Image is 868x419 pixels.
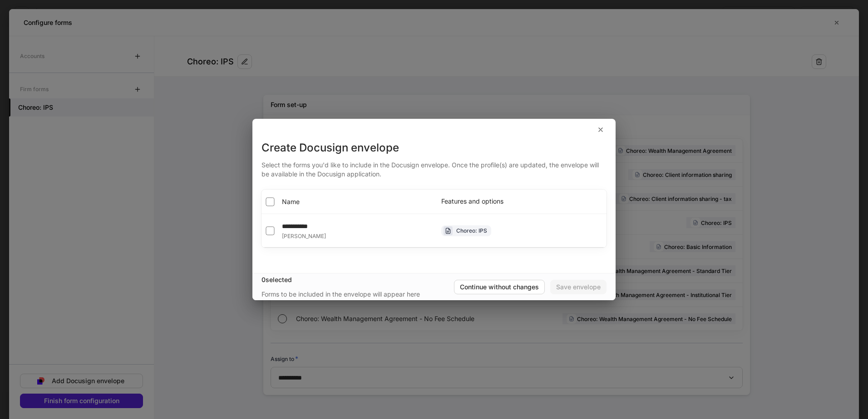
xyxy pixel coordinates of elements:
th: Features and options [434,190,607,214]
div: Select the forms you'd like to include in the Docusign envelope. Once the profile(s) are updated,... [261,155,607,179]
span: Name [282,197,300,206]
span: [PERSON_NAME] [282,233,326,240]
div: 0 selected [261,275,454,284]
div: Choreo: IPS [456,226,487,235]
div: Continue without changes [460,284,539,290]
div: Forms to be included in the envelope will appear here [261,290,420,299]
button: Continue without changes [454,280,545,294]
div: Create Docusign envelope [261,141,607,155]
